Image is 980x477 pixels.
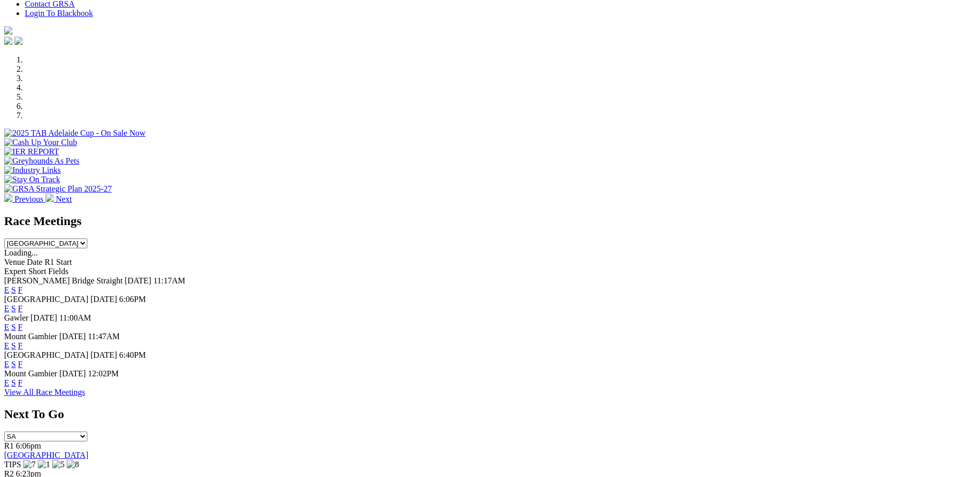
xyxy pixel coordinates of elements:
[59,332,86,341] span: [DATE]
[30,313,57,322] span: [DATE]
[52,460,65,469] img: 5
[56,195,72,203] span: Next
[4,194,12,202] img: chevron-left-pager-white.svg
[23,460,36,469] img: 7
[119,295,146,304] span: 6:06PM
[4,313,28,322] span: Gawler
[18,341,23,350] a: F
[11,360,16,369] a: S
[119,351,146,359] span: 6:40PM
[59,369,86,378] span: [DATE]
[4,451,88,459] a: [GEOGRAPHIC_DATA]
[4,304,9,313] a: E
[4,388,85,396] a: View All Race Meetings
[27,258,42,266] span: Date
[67,460,79,469] img: 8
[4,184,112,194] img: GRSA Strategic Plan 2025-27
[4,332,57,341] span: Mount Gambier
[25,9,93,18] a: Login To Blackbook
[48,267,68,276] span: Fields
[4,147,59,156] img: IER REPORT
[11,323,16,331] a: S
[4,378,9,387] a: E
[4,258,25,266] span: Venue
[4,195,45,203] a: Previous
[38,460,50,469] img: 1
[18,378,23,387] a: F
[4,138,77,147] img: Cash Up Your Club
[11,304,16,313] a: S
[18,323,23,331] a: F
[28,267,46,276] span: Short
[4,276,122,285] span: [PERSON_NAME] Bridge Straight
[18,285,23,294] a: F
[18,360,23,369] a: F
[153,276,185,285] span: 11:17AM
[4,323,9,331] a: E
[16,441,41,450] span: 6:06pm
[14,195,43,203] span: Previous
[90,351,117,359] span: [DATE]
[4,460,21,469] span: TIPS
[4,360,9,369] a: E
[4,285,9,294] a: E
[4,214,976,228] h2: Race Meetings
[88,332,120,341] span: 11:47AM
[14,37,23,45] img: twitter.svg
[4,351,88,359] span: [GEOGRAPHIC_DATA]
[4,26,12,35] img: logo-grsa-white.png
[90,295,117,304] span: [DATE]
[4,37,12,45] img: facebook.svg
[44,258,72,266] span: R1 Start
[4,341,9,350] a: E
[18,304,23,313] a: F
[4,369,57,378] span: Mount Gambier
[4,407,976,421] h2: Next To Go
[45,194,54,202] img: chevron-right-pager-white.svg
[4,156,80,166] img: Greyhounds As Pets
[4,267,26,276] span: Expert
[4,248,38,257] span: Loading...
[11,341,16,350] a: S
[4,166,61,175] img: Industry Links
[59,313,91,322] span: 11:00AM
[4,295,88,304] span: [GEOGRAPHIC_DATA]
[11,378,16,387] a: S
[88,369,119,378] span: 12:02PM
[4,441,14,450] span: R1
[4,129,146,138] img: 2025 TAB Adelaide Cup - On Sale Now
[11,285,16,294] a: S
[45,195,72,203] a: Next
[4,175,60,184] img: Stay On Track
[125,276,151,285] span: [DATE]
